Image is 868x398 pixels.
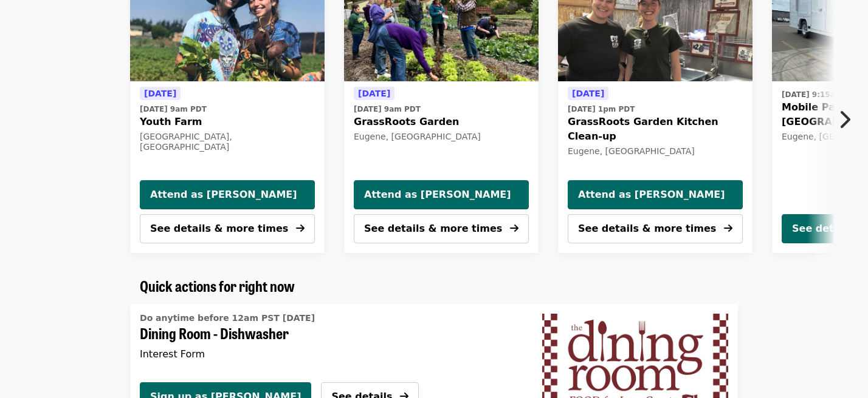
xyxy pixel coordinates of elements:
[140,180,315,209] button: Attend as [PERSON_NAME]
[140,275,295,296] span: Quick actions for right now
[364,223,502,234] span: See details & more times
[364,187,518,202] span: Attend as [PERSON_NAME]
[140,313,315,323] span: Do anytime before 12am PST [DATE]
[140,214,315,243] button: See details & more times
[354,214,529,243] button: See details & more times
[354,132,529,142] div: Eugene, [GEOGRAPHIC_DATA]
[354,180,529,209] button: Attend as [PERSON_NAME]
[354,115,529,129] span: GrassRoots Garden
[510,223,518,234] i: arrow-right icon
[568,104,635,115] time: [DATE] 1pm PDT
[838,108,850,131] i: chevron-right icon
[568,86,743,159] a: See details for "GrassRoots Garden Kitchen Clean-up"
[568,180,743,209] button: Attend as [PERSON_NAME]
[572,89,604,98] span: [DATE]
[150,187,305,202] span: Attend as [PERSON_NAME]
[140,325,513,342] span: Dining Room - Dishwasher
[354,86,529,144] a: See details for "GrassRoots Garden"
[724,223,732,234] i: arrow-right icon
[150,223,288,234] span: See details & more times
[140,115,315,129] span: Youth Farm
[140,348,205,360] span: Interest Form
[358,89,390,98] span: [DATE]
[140,132,315,152] div: [GEOGRAPHIC_DATA], [GEOGRAPHIC_DATA]
[568,214,743,243] button: See details & more times
[828,103,868,137] button: Next item
[140,309,513,366] a: See details for "Dining Room - Dishwasher"
[144,89,176,98] span: [DATE]
[296,223,305,234] i: arrow-right icon
[354,104,421,115] time: [DATE] 9am PDT
[140,86,315,155] a: See details for "Youth Farm"
[578,187,732,202] span: Attend as [PERSON_NAME]
[782,89,861,100] time: [DATE] 9:15am PDT
[140,104,207,115] time: [DATE] 9am PDT
[568,146,743,157] div: Eugene, [GEOGRAPHIC_DATA]
[568,115,743,144] span: GrassRoots Garden Kitchen Clean-up
[578,223,716,234] span: See details & more times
